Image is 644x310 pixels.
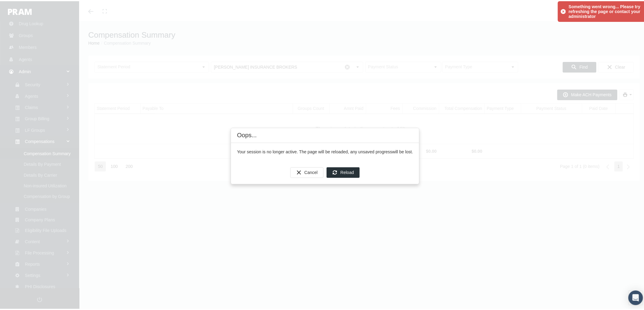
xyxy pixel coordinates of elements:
[290,166,324,177] div: Cancel
[304,169,318,174] span: Cancel
[392,148,413,153] b: will be lost.
[628,289,643,304] div: Open Intercom Messenger
[341,169,354,174] span: Reload
[237,148,413,154] div: Your session is no longer active. The page will be reloaded, any unsaved progress
[237,130,257,138] div: Oops...
[327,166,360,177] div: Reload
